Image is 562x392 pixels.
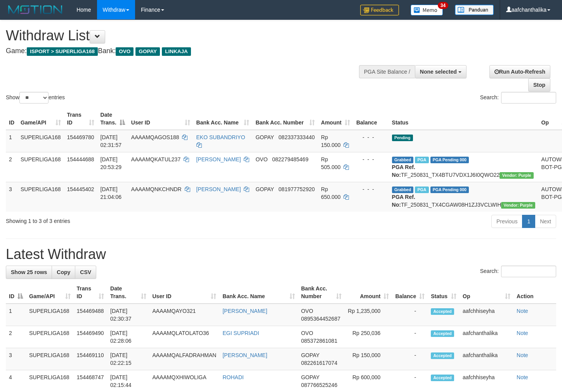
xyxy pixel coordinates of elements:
[345,326,392,348] td: Rp 250,036
[455,5,494,15] img: panduan.png
[131,134,179,140] span: AAAAMQAGOS188
[301,330,313,336] span: OVO
[430,157,469,163] span: PGA Pending
[279,134,315,140] span: Copy 082337333440 to clipboard
[321,156,341,170] span: Rp 505.000
[522,215,535,228] a: 1
[431,330,454,337] span: Accepted
[491,215,522,228] a: Previous
[460,348,513,370] td: aafchanthalika
[272,156,308,162] span: Copy 082279485469 to clipboard
[67,134,94,140] span: 154469780
[193,108,253,130] th: Bank Acc. Name: activate to sort column ascending
[75,266,96,279] a: CSV
[517,330,528,336] a: Note
[255,134,274,140] span: GOPAY
[52,266,75,279] a: Copy
[149,281,220,304] th: User ID: activate to sort column ascending
[80,269,91,275] span: CSV
[359,65,415,78] div: PGA Site Balance /
[301,308,313,314] span: OVO
[222,374,243,380] a: ROHADI
[67,186,94,192] span: 154445402
[131,186,182,192] span: AAAAMQNKCHNDR
[222,330,259,336] a: EGI SUPRIADI
[107,304,149,326] td: [DATE] 02:30:37
[392,157,414,163] span: Grabbed
[356,133,386,141] div: - - -
[301,316,340,322] span: Copy 0895364452687 to clipboard
[149,304,220,326] td: AAAAMQAYO321
[392,304,428,326] td: -
[219,281,298,304] th: Bank Acc. Name: activate to sort column ascending
[27,47,98,56] span: ISPORT > SUPERLIGA168
[17,182,64,212] td: SUPERLIGA168
[252,108,318,130] th: Bank Acc. Number: activate to sort column ascending
[6,182,17,212] td: 3
[420,69,457,75] span: None selected
[74,348,108,370] td: 154469110
[97,108,128,130] th: Date Trans.: activate to sort column descending
[255,156,267,162] span: OVO
[517,352,528,358] a: Note
[345,281,392,304] th: Amount: activate to sort column ascending
[6,304,26,326] td: 1
[64,108,97,130] th: Trans ID: activate to sort column ascending
[392,164,415,178] b: PGA Ref. No:
[353,108,389,130] th: Balance
[11,269,47,275] span: Show 25 rows
[107,348,149,370] td: [DATE] 02:22:15
[460,326,513,348] td: aafchanthalika
[19,92,49,104] select: Showentries
[6,266,52,279] a: Show 25 rows
[26,281,74,304] th: Game/API: activate to sort column ascending
[17,152,64,182] td: SUPERLIGA168
[480,92,556,104] label: Search:
[392,281,428,304] th: Balance: activate to sort column ascending
[74,281,108,304] th: Trans ID: activate to sort column ascending
[101,186,122,200] span: [DATE] 21:04:06
[135,47,160,56] span: GOPAY
[321,186,341,200] span: Rp 650.000
[431,375,454,381] span: Accepted
[301,382,337,388] span: Copy 087766525246 to clipboard
[6,152,17,182] td: 2
[415,157,428,163] span: Marked by aafsoycanthlai
[149,348,220,370] td: AAAAMQALFADRAHMAN
[389,152,538,182] td: TF_250831_TX4BTU7VDX1J6I0QWO22
[301,374,319,380] span: GOPAY
[356,185,386,193] div: - - -
[438,2,448,9] span: 34
[500,172,533,179] span: Vendor URL: https://trx4.1velocity.biz
[26,348,74,370] td: SUPERLIGA168
[517,374,528,380] a: Note
[392,326,428,348] td: -
[415,65,467,78] button: None selected
[428,281,460,304] th: Status: activate to sort column ascending
[6,348,26,370] td: 3
[6,326,26,348] td: 2
[6,130,17,152] td: 1
[392,348,428,370] td: -
[6,47,367,55] h4: Game: Bank:
[535,215,556,228] a: Next
[222,308,267,314] a: [PERSON_NAME]
[116,47,134,56] span: OVO
[318,108,353,130] th: Amount: activate to sort column ascending
[107,326,149,348] td: [DATE] 02:28:06
[460,304,513,326] td: aafchhiseyha
[6,108,17,130] th: ID
[74,326,108,348] td: 154469490
[360,5,399,16] img: Feedback.jpg
[6,4,65,16] img: MOTION_logo.png
[480,266,556,277] label: Search:
[279,186,315,192] span: Copy 081977752920 to clipboard
[301,352,319,358] span: GOPAY
[345,304,392,326] td: Rp 1,235,000
[356,155,386,163] div: - - -
[6,28,367,43] h1: Withdraw List
[74,304,108,326] td: 154469488
[415,187,428,193] span: Marked by aafchhiseyha
[431,308,454,315] span: Accepted
[101,134,122,148] span: [DATE] 02:31:57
